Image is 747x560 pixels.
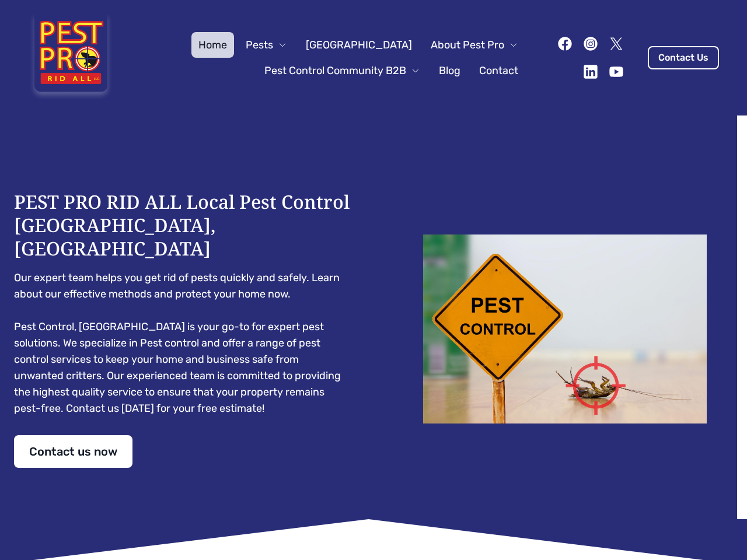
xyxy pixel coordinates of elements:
button: About Pest Pro [424,32,525,58]
img: Dead cockroach on floor with caution sign pest control [397,235,733,423]
a: Contact Us [648,46,719,69]
span: Pests [246,37,273,53]
pre: Our expert team helps you get rid of pests quickly and safely. Learn about our effective methods ... [14,269,350,416]
a: Contact [472,58,525,83]
a: Home [191,32,234,58]
span: Pest Control Community B2B [264,62,406,79]
img: Pest Pro Rid All [28,14,114,101]
h1: PEST PRO RID ALL Local Pest Control [GEOGRAPHIC_DATA], [GEOGRAPHIC_DATA] [14,190,350,260]
a: Blog [432,58,467,83]
a: [GEOGRAPHIC_DATA] [299,32,419,58]
span: About Pest Pro [431,37,504,53]
button: Pests [239,32,294,58]
a: Contact us now [14,435,132,468]
button: Pest Control Community B2B [257,58,427,83]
